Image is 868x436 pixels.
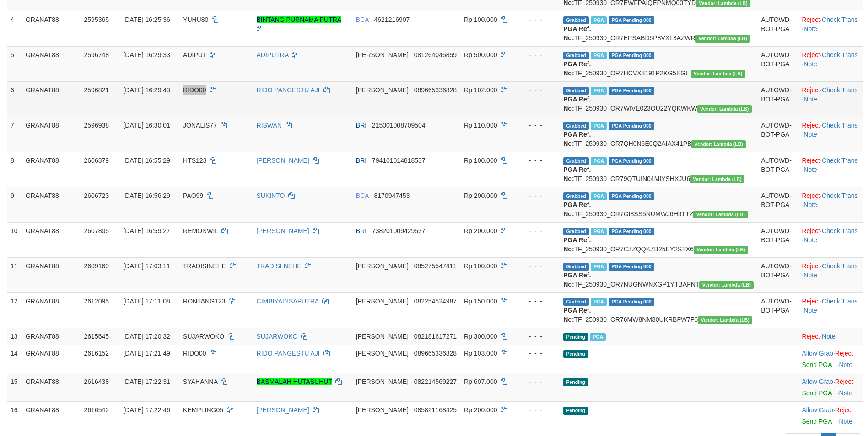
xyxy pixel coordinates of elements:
a: Check Trans [822,51,858,58]
td: · [798,345,863,373]
div: - - - [520,15,556,24]
a: Check Trans [822,262,858,270]
td: TF_250930_OR7EPSABD5P8VXL3AZWR [560,11,757,46]
a: TRADISI NEHE [257,262,302,270]
span: Pending [563,350,588,358]
span: Rp 103.000 [464,350,497,357]
span: Rp 500.000 [464,51,497,58]
td: · · [798,187,863,222]
div: - - - [520,85,556,95]
span: [PERSON_NAME] [356,86,409,94]
a: Reject [835,350,853,357]
td: 4 [7,11,22,46]
a: Reject [802,122,820,129]
span: [PERSON_NAME] [356,333,409,340]
span: [PERSON_NAME] [356,262,409,270]
span: Marked by bgndedek [591,263,607,271]
span: BRI [356,227,367,234]
a: Note [822,333,836,340]
td: · · [798,152,863,187]
a: Note [839,361,852,368]
div: - - - [520,121,556,130]
span: PGA Pending [609,192,654,200]
td: TF_250930_OR7WIVE023OU22YQKWKW [560,81,757,117]
span: BRI [356,157,367,164]
a: Allow Grab [802,406,833,414]
span: Pending [563,407,588,415]
div: - - - [520,377,556,386]
a: BASMALAH HUTASUHUT [257,378,332,385]
span: Pending [563,378,588,386]
span: BRI [356,122,367,129]
span: Marked by bgndedek [591,298,607,306]
a: BINTANG PURNAMA PUTRA [257,16,341,23]
div: - - - [520,261,556,271]
div: - - - [520,50,556,59]
span: [PERSON_NAME] [356,298,409,305]
b: PGA Ref. No: [563,201,591,218]
td: · · [798,117,863,152]
span: Copy 082214569227 to clipboard [414,378,457,385]
span: Rp 102.000 [464,86,497,94]
span: Marked by bgndany [591,122,607,130]
span: Marked by bgndedek [591,52,607,59]
span: BCA [356,16,369,23]
span: Grabbed [563,298,589,306]
div: - - - [520,349,556,358]
a: Note [803,96,817,103]
a: Note [803,60,817,68]
b: PGA Ref. No: [563,131,591,147]
span: Rp 100.000 [464,16,497,23]
a: Note [839,389,852,397]
span: ADIPUT [183,51,206,58]
span: Rp 100.000 [464,157,497,164]
td: AUTOWD-BOT-PGA [757,257,798,292]
a: Send PGA [802,361,831,368]
span: Vendor URL: https://dashboard.q2checkout.com/secure [691,140,746,148]
span: PGA Pending [609,157,654,165]
span: [DATE] 16:25:36 [123,16,170,23]
span: 2596821 [84,86,109,94]
td: · [798,373,863,401]
a: Allow Grab [802,378,833,385]
a: Check Trans [822,122,858,129]
a: Reject [802,227,820,234]
a: Check Trans [822,192,858,199]
span: Vendor URL: https://dashboard.q2checkout.com/secure [691,70,745,78]
a: Reject [802,262,820,270]
td: GRANAT88 [22,46,81,81]
span: Grabbed [563,52,589,59]
div: - - - [520,297,556,306]
span: PGA Pending [609,16,654,24]
span: Rp 100.000 [464,262,497,270]
td: TF_250930_OR7CZZQQKZB25EY2STX6 [560,222,757,257]
span: Copy 738201009429537 to clipboard [372,227,426,234]
div: - - - [520,332,556,341]
td: · · [798,81,863,117]
span: Copy 215001008709504 to clipboard [372,122,426,129]
td: · · [798,257,863,292]
a: Check Trans [822,86,858,94]
a: Reject [802,192,820,199]
td: GRANAT88 [22,81,81,117]
a: Check Trans [822,16,858,23]
span: Copy 4621216907 to clipboard [374,16,410,23]
td: AUTOWD-BOT-PGA [757,187,798,222]
b: PGA Ref. No: [563,25,591,42]
span: HTS123 [183,157,206,164]
td: AUTOWD-BOT-PGA [757,222,798,257]
a: RIDO PANGESTU AJI [257,350,320,357]
span: Rp 200.000 [464,227,497,234]
span: Rp 607.000 [464,378,497,385]
span: [PERSON_NAME] [356,378,409,385]
div: - - - [520,405,556,415]
span: Pending [563,333,588,341]
span: PAO99 [183,192,203,199]
span: Rp 110.000 [464,122,497,129]
span: REMONWIL [183,227,218,234]
td: TF_250930_OR7NUGNWNXGP1YTBAFNT [560,257,757,292]
span: Marked by bgndany [591,192,607,200]
a: RIDO PANGESTU AJI [257,86,320,94]
div: - - - [520,156,556,165]
span: · [802,406,835,414]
